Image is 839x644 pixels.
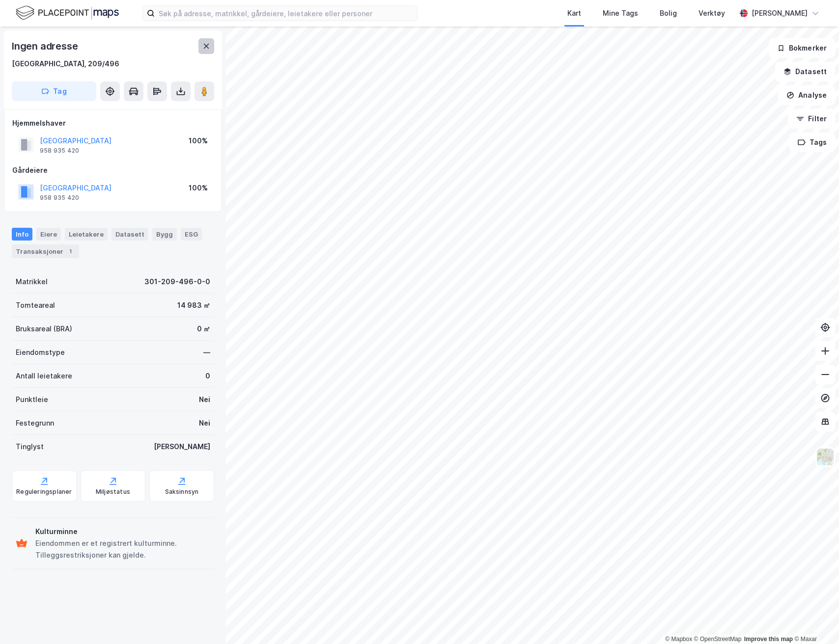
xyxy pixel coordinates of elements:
div: 100% [189,182,208,194]
button: Tags [789,133,835,152]
div: Miljøstatus [96,488,130,496]
div: ESG [181,228,202,241]
div: Nei [199,394,210,405]
div: Kontrollprogram for chat [790,597,839,644]
div: Hjemmelshaver [12,117,214,129]
a: Improve this map [744,636,793,643]
div: Transaksjoner [12,244,79,258]
div: Datasett [112,228,148,241]
div: Eiere [36,228,61,241]
div: 14 983 ㎡ [177,299,210,311]
div: Reguleringsplaner [16,488,72,496]
div: Leietakere [65,228,108,241]
div: [GEOGRAPHIC_DATA], 209/496 [12,58,119,70]
button: Analyse [778,85,835,105]
button: Datasett [775,62,835,81]
div: [PERSON_NAME] [154,441,210,453]
div: Ingen adresse [12,38,80,54]
div: Punktleie [16,394,48,405]
a: Mapbox [665,636,692,643]
div: Verktøy [699,7,725,19]
div: 958 935 420 [40,147,79,155]
div: Mine Tags [603,7,638,19]
div: Festegrunn [16,417,54,429]
div: Kart [567,7,581,19]
div: Tinglyst [16,441,44,453]
a: OpenStreetMap [694,636,742,643]
div: Nei [199,417,210,429]
div: 0 [205,370,210,382]
div: Kulturminne [35,526,210,537]
div: Tomteareal [16,299,55,311]
div: Info [12,228,32,241]
button: Tag [12,81,96,101]
img: Z [816,448,835,466]
div: Eiendommen er et registrert kulturminne. Tilleggsrestriksjoner kan gjelde. [35,537,210,561]
div: 1 [65,246,75,256]
div: Gårdeiere [12,164,214,176]
div: Bruksareal (BRA) [16,323,72,335]
iframe: Chat Widget [790,597,839,644]
div: 100% [189,135,208,147]
div: Saksinnsyn [165,488,199,496]
div: Antall leietakere [16,370,72,382]
button: Filter [788,109,835,129]
button: Bokmerker [769,38,835,58]
div: Eiendomstype [16,347,65,358]
div: Bygg [152,228,177,241]
img: logo.f888ab2527a4732fd821a326f86c7f29.svg [16,4,119,22]
div: 958 935 420 [40,194,79,202]
div: [PERSON_NAME] [752,7,808,19]
div: Matrikkel [16,276,48,288]
div: 0 ㎡ [197,323,210,335]
div: — [203,347,210,358]
div: 301-209-496-0-0 [144,276,210,288]
input: Søk på adresse, matrikkel, gårdeiere, leietakere eller personer [155,6,417,21]
div: Bolig [660,7,677,19]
